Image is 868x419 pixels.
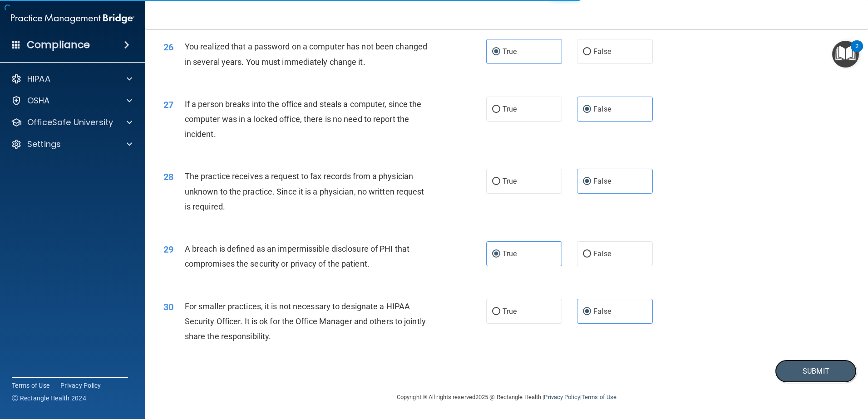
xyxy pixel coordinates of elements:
[583,308,591,315] input: False
[163,42,173,53] span: 26
[163,171,173,182] span: 28
[163,302,173,312] span: 30
[185,42,427,66] span: You realized that a password on a computer has not been changed in several years. You must immedi...
[27,39,90,51] h4: Compliance
[11,95,132,106] a: OSHA
[185,99,422,139] span: If a person breaks into the office and steals a computer, since the computer was in a locked offi...
[582,394,616,400] a: Terms of Use
[12,381,49,390] a: Terms of Use
[492,106,500,113] input: True
[492,251,500,258] input: True
[27,73,50,84] p: HIPAA
[593,47,611,56] span: False
[503,177,517,185] span: True
[593,105,611,113] span: False
[492,49,500,55] input: True
[583,106,591,113] input: False
[823,356,857,391] iframe: Drift Widget Chat Controller
[60,381,101,390] a: Privacy Policy
[27,117,113,128] p: OfficeSafe University
[583,178,591,185] input: False
[185,302,426,341] span: For smaller practices, it is not necessary to designate a HIPAA Security Officer. It is ok for th...
[593,307,611,316] span: False
[855,46,858,58] div: 2
[503,47,517,56] span: True
[593,249,611,258] span: False
[11,117,132,128] a: OfficeSafe University
[163,244,173,255] span: 29
[185,244,409,268] span: A breach is defined as an impermissible disclosure of PHI that compromises the security or privac...
[775,360,857,383] button: Submit
[503,105,517,113] span: True
[832,41,859,68] button: Open Resource Center, 2 new notifications
[503,249,517,258] span: True
[341,383,672,412] div: Copyright © All rights reserved 2025 @ Rectangle Health | |
[583,251,591,258] input: False
[185,171,424,211] span: The practice receives a request to fax records from a physician unknown to the practice. Since it...
[163,99,173,110] span: 27
[544,394,580,400] a: Privacy Policy
[12,394,86,403] span: Ⓒ Rectangle Health 2024
[11,10,134,28] img: PMB logo
[27,95,50,106] p: OSHA
[583,49,591,55] input: False
[11,139,132,150] a: Settings
[593,177,611,185] span: False
[492,178,500,185] input: True
[492,308,500,315] input: True
[27,139,61,150] p: Settings
[503,307,517,316] span: True
[11,73,132,84] a: HIPAA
